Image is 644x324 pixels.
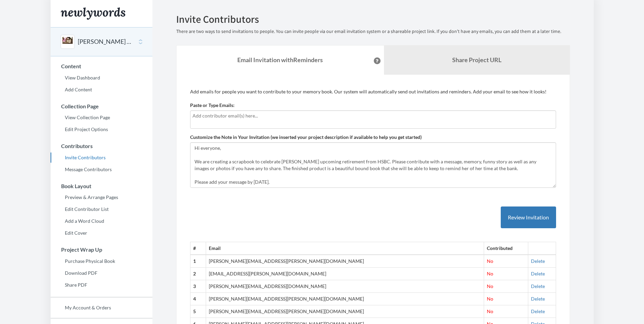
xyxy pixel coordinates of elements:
[51,268,152,278] a: Download PDF
[190,268,206,280] th: 2
[190,242,206,255] th: #
[531,283,545,289] a: Delete
[51,124,152,134] a: Edit Project Options
[531,271,545,276] a: Delete
[192,112,554,120] input: Add contributor email(s) here...
[51,112,152,123] a: View Collection Page
[452,56,501,64] b: Share Project URL
[206,268,484,280] td: [EMAIL_ADDRESS][PERSON_NAME][DOMAIN_NAME]
[531,258,545,264] a: Delete
[206,293,484,305] td: [PERSON_NAME][EMAIL_ADDRESS][PERSON_NAME][DOMAIN_NAME]
[51,143,152,149] h3: Contributors
[61,7,125,20] img: Newlywords logo
[531,296,545,302] a: Delete
[190,134,422,141] label: Customize the Note in Your Invitation (we inserted your project description if available to help ...
[51,183,152,189] h3: Book Layout
[51,73,152,83] a: View Dashboard
[487,258,493,264] span: No
[51,103,152,109] h3: Collection Page
[51,192,152,202] a: Preview & Arrange Pages
[487,308,493,314] span: No
[487,283,493,289] span: No
[51,164,152,175] a: Message Contributors
[51,63,152,69] h3: Content
[51,256,152,266] a: Purchase Physical Book
[51,280,152,290] a: Share PDF
[51,152,152,163] a: Invite Contributors
[51,303,152,313] a: My Account & Orders
[484,242,528,255] th: Contributed
[190,305,206,318] th: 5
[51,204,152,214] a: Edit Contributor List
[190,255,206,267] th: 1
[176,28,570,35] p: There are two ways to send invitations to people. You can invite people via our email invitation ...
[78,37,133,46] button: [PERSON_NAME] Retirement
[531,308,545,314] a: Delete
[501,206,556,229] button: Review Invitation
[206,280,484,293] td: [PERSON_NAME][EMAIL_ADDRESS][DOMAIN_NAME]
[190,88,556,95] p: Add emails for people you want to contribute to your memory book. Our system will automatically s...
[190,280,206,293] th: 3
[206,305,484,318] td: [PERSON_NAME][EMAIL_ADDRESS][PERSON_NAME][DOMAIN_NAME]
[176,14,570,25] h2: Invite Contributors
[190,142,556,188] textarea: Hi everyone, We are creating a scrapbook to celebrate [PERSON_NAME] upcoming retirement from HSBC...
[487,296,493,302] span: No
[206,242,484,255] th: Email
[237,56,323,64] strong: Email Invitation with Reminders
[190,293,206,305] th: 4
[51,85,152,95] a: Add Content
[190,102,235,109] label: Paste or Type Emails:
[51,247,152,253] h3: Project Wrap Up
[487,271,493,276] span: No
[51,228,152,238] a: Edit Cover
[51,216,152,226] a: Add a Word Cloud
[206,255,484,267] td: [PERSON_NAME][EMAIL_ADDRESS][PERSON_NAME][DOMAIN_NAME]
